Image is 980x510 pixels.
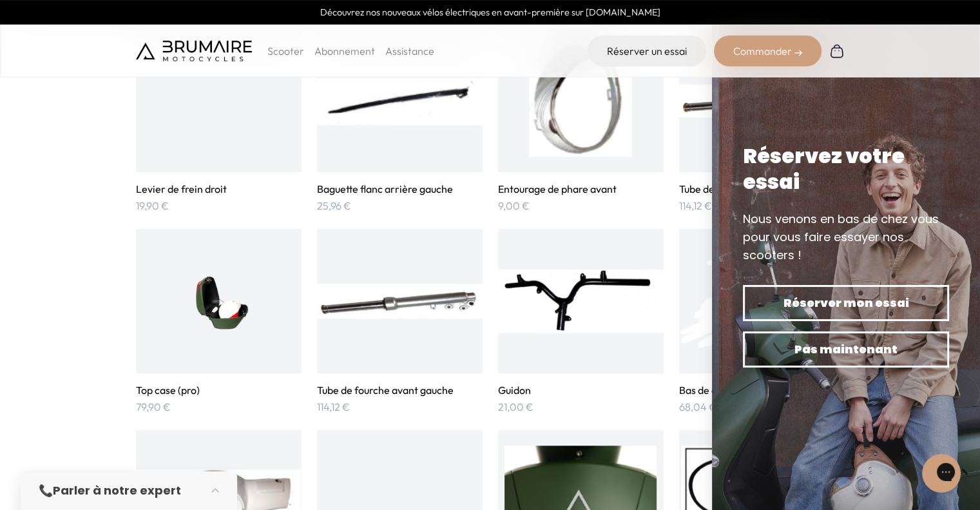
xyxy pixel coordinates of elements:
[916,449,967,497] iframe: Gorgias live chat messenger
[679,198,845,213] p: 114,12 €
[317,244,483,358] img: Tube de fourche avant gauche
[317,28,483,213] a: Baguette flanc arrière gauche Baguette flanc arrière gauche 25,96 €
[498,182,664,195] h3: Entourage de phare avant
[267,43,304,59] p: Scooter
[679,43,845,157] img: Tube de fourche avant droit
[679,244,845,358] img: Bas de caisse gauche
[498,229,664,415] a: Guidon Guidon 21,00 €
[317,229,483,415] a: Tube de fourche avant gauche Tube de fourche avant gauche 114,12 €
[679,384,845,397] h3: Bas de caisse gauche
[385,44,434,57] a: Assistance
[498,244,664,358] img: Guidon
[498,384,664,397] h3: Guidon
[679,229,845,415] a: Bas de caisse gauche Bas de caisse gauche 68,04 €
[317,182,483,195] h3: Baguette flanc arrière gauche
[498,28,664,213] a: Entourage de phare avant Entourage de phare avant 9,00 €
[317,399,483,415] p: 114,12 €
[317,198,483,213] p: 25,96 €
[136,399,302,415] p: 79,90 €
[588,35,706,66] a: Réserver un essai
[317,384,483,397] h3: Tube de fourche avant gauche
[829,43,845,59] img: Panier
[136,229,302,415] a: Top case (pro) Top case (pro) 79,90 €
[136,384,302,397] h3: Top case (pro)
[317,43,483,157] img: Baguette flanc arrière gauche
[136,41,252,61] img: Brumaire Motocycles
[498,198,664,213] p: 9,00 €
[679,28,845,213] a: Tube de fourche avant droit Tube de fourche avant droit 114,12 €
[529,43,631,157] img: Entourage de phare avant
[679,399,845,415] p: 68,04 €
[498,399,664,415] p: 21,00 €
[136,198,302,213] p: 19,90 €
[162,244,275,358] img: Top case (pro)
[679,182,845,195] h3: Tube de fourche avant droit
[136,182,302,195] h3: Levier de frein droit
[794,49,802,57] img: right-arrow-2.png
[714,35,821,66] div: Commander
[314,44,375,57] a: Abonnement
[136,28,302,213] a: Levier de frein droit 19,90 €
